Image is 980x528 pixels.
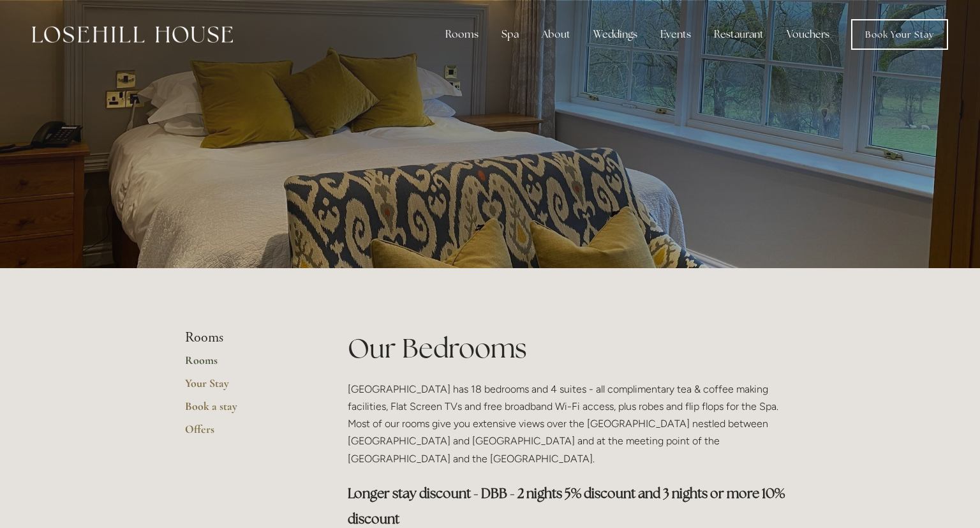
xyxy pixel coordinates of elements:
a: Offers [185,422,307,445]
a: Book Your Stay [851,19,948,50]
div: Restaurant [704,22,774,47]
div: About [531,22,581,47]
a: Vouchers [776,22,840,47]
p: [GEOGRAPHIC_DATA] has 18 bedrooms and 4 suites - all complimentary tea & coffee making facilities... [348,381,795,467]
h1: Our Bedrooms [348,329,795,367]
a: Book a stay [185,399,307,422]
div: Rooms [435,22,489,47]
a: Rooms [185,353,307,376]
li: Rooms [185,329,307,346]
strong: Longer stay discount - DBB - 2 nights 5% discount and 3 nights or more 10% discount [348,485,787,527]
div: Spa [491,22,529,47]
img: Losehill House [32,26,233,43]
div: Weddings [583,22,648,47]
a: Your Stay [185,376,307,399]
div: Events [650,22,701,47]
